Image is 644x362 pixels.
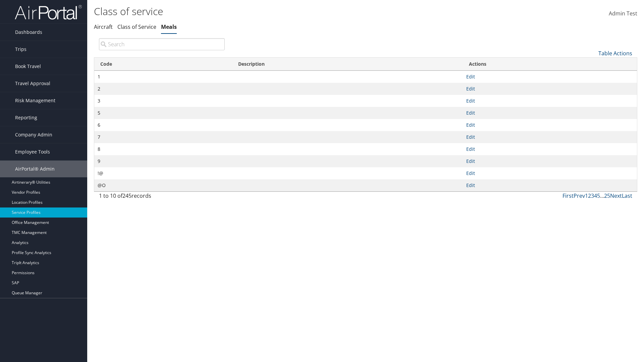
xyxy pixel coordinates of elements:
[15,92,55,109] span: Risk Management
[117,23,156,31] a: Class of Service
[466,146,475,152] a: Edit
[94,119,232,131] td: 6
[94,23,113,31] a: Aircraft
[466,170,475,176] a: Edit
[622,192,632,199] a: Last
[94,4,456,18] h1: Class of service
[94,167,232,179] td: !@
[463,58,637,71] th: Actions
[94,71,232,83] td: 1
[94,95,232,107] td: 3
[15,126,52,143] span: Company Admin
[15,143,50,160] span: Employee Tools
[94,155,232,167] td: 9
[15,41,26,58] span: Trips
[94,58,232,71] th: Code: activate to sort column ascending
[466,158,475,164] a: Edit
[585,192,588,199] a: 1
[597,192,600,199] a: 5
[15,75,50,92] span: Travel Approval
[591,192,594,199] a: 3
[466,98,475,104] a: Edit
[161,23,177,31] a: Meals
[94,179,232,191] td: @O
[466,182,475,188] a: Edit
[600,192,604,199] span: …
[15,4,82,20] img: airportal-logo.png
[466,85,475,92] a: Edit
[94,143,232,155] td: 8
[610,192,622,199] a: Next
[562,192,574,199] a: First
[609,10,637,17] span: Admin Test
[609,3,637,24] a: Admin Test
[598,50,632,57] a: Table Actions
[466,110,475,116] a: Edit
[122,192,131,199] span: 245
[466,73,475,80] a: Edit
[232,58,463,71] th: Description: activate to sort column descending
[94,83,232,95] td: 2
[574,192,585,199] a: Prev
[15,161,55,177] span: AirPortal® Admin
[99,192,225,203] div: 1 to 10 of records
[15,24,42,41] span: Dashboards
[594,192,597,199] a: 4
[94,131,232,143] td: 7
[466,134,475,140] a: Edit
[466,122,475,128] a: Edit
[94,107,232,119] td: 5
[588,192,591,199] a: 2
[604,192,610,199] a: 25
[15,109,37,126] span: Reporting
[99,38,225,50] input: Search
[15,58,41,75] span: Book Travel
